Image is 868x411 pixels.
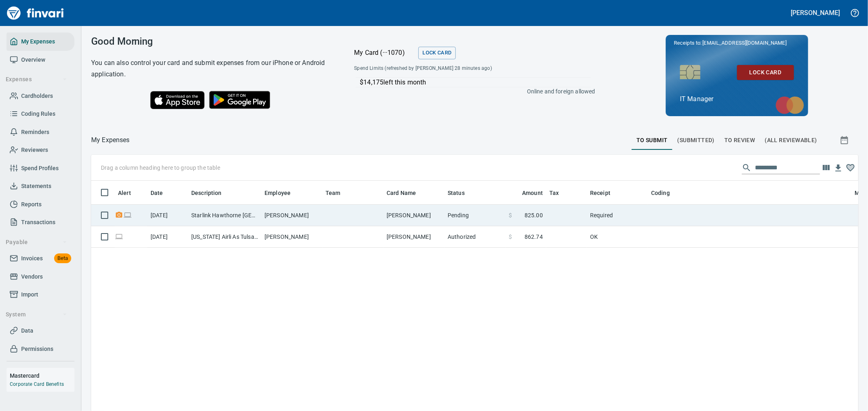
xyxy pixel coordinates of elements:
[7,322,74,340] a: Data
[680,94,794,104] p: IT Manager
[21,163,59,173] span: Spend Profiles
[354,48,415,58] p: My Card (···1070)
[147,205,188,226] td: [DATE]
[7,51,74,69] a: Overview
[91,36,334,47] h3: Good Morning
[348,87,595,95] p: Online and foreign allowed
[54,254,71,263] span: Beta
[118,188,142,198] span: Alert
[123,212,132,218] span: Online transaction
[91,57,334,80] h6: You can also control your card and submit expenses from our iPhone or Android application.
[191,188,222,198] span: Description
[151,188,174,198] span: Date
[7,159,74,177] a: Spend Profiles
[7,141,74,159] a: Reviewers
[265,188,301,198] span: Employee
[101,164,220,172] p: Drag a column heading here to group the table
[7,340,74,358] a: Permissions
[587,226,648,248] td: OK
[448,188,465,198] span: Status
[387,188,426,198] span: Card Name
[832,162,844,174] button: Download table
[2,307,70,322] button: System
[150,91,205,109] img: Download on the App Store
[326,188,351,198] span: Team
[261,205,322,226] td: [PERSON_NAME]
[7,105,74,123] a: Coding Rules
[765,135,817,145] span: (All Reviewable)
[724,135,755,145] span: To Review
[651,188,670,198] span: Coding
[422,48,451,58] span: Lock Card
[820,162,832,174] button: Choose columns to display
[448,188,475,198] span: Status
[326,188,341,198] span: Team
[844,162,857,174] button: Column choices favorited. Click to reset to default
[21,145,48,155] span: Reviewers
[525,233,543,241] span: 862.74
[21,217,55,227] span: Transactions
[147,226,188,248] td: [DATE]
[590,188,621,198] span: Receipt
[6,74,67,84] span: Expenses
[10,371,74,380] h6: Mastercard
[6,309,67,320] span: System
[21,326,33,336] span: Data
[522,188,543,198] span: Amount
[21,253,43,264] span: Invoices
[151,188,163,198] span: Date
[2,235,70,250] button: Payable
[444,226,505,248] td: Authorized
[7,195,74,214] a: Reports
[387,188,416,198] span: Card Name
[7,87,74,105] a: Cardholders
[188,226,261,248] td: [US_STATE] Airli As Tulsa OK
[587,205,648,226] td: Required
[360,78,591,87] p: $14,175 left this month
[7,213,74,231] a: Transactions
[525,211,543,219] span: 825.00
[444,205,505,226] td: Pending
[651,188,680,198] span: Coding
[7,249,74,268] a: InvoicesBeta
[265,188,291,198] span: Employee
[512,188,543,198] span: Amount
[191,188,232,198] span: Description
[678,135,715,145] span: (Submitted)
[7,123,74,141] a: Reminders
[21,181,51,191] span: Statements
[509,211,512,219] span: $
[509,233,512,241] span: $
[789,6,842,19] button: [PERSON_NAME]
[2,72,70,87] button: Expenses
[21,199,42,210] span: Reports
[91,135,130,145] p: My Expenses
[636,135,668,145] span: To Submit
[383,226,444,248] td: [PERSON_NAME]
[21,109,55,119] span: Coding Rules
[772,92,808,118] img: mastercard.svg
[5,3,66,23] img: Finvari
[10,381,64,387] a: Corporate Card Benefits
[21,91,53,101] span: Cardholders
[674,39,800,47] p: Receipts to:
[791,9,840,17] h5: [PERSON_NAME]
[188,205,261,226] td: Starlink Hawthorne [GEOGRAPHIC_DATA]
[590,188,610,198] span: Receipt
[21,55,45,65] span: Overview
[737,65,794,80] button: Lock Card
[354,65,542,73] span: Spend Limits (refreshed by [PERSON_NAME] 28 minutes ago)
[6,237,67,247] span: Payable
[743,67,787,78] span: Lock Card
[21,272,43,282] span: Vendors
[118,188,131,198] span: Alert
[7,32,74,51] a: My Expenses
[21,290,38,300] span: Import
[115,212,123,218] span: Receipt Required
[115,234,123,239] span: Online transaction
[7,286,74,304] a: Import
[832,130,858,150] button: Show transactions within a particular date range
[7,177,74,195] a: Statements
[91,135,130,145] nav: breadcrumb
